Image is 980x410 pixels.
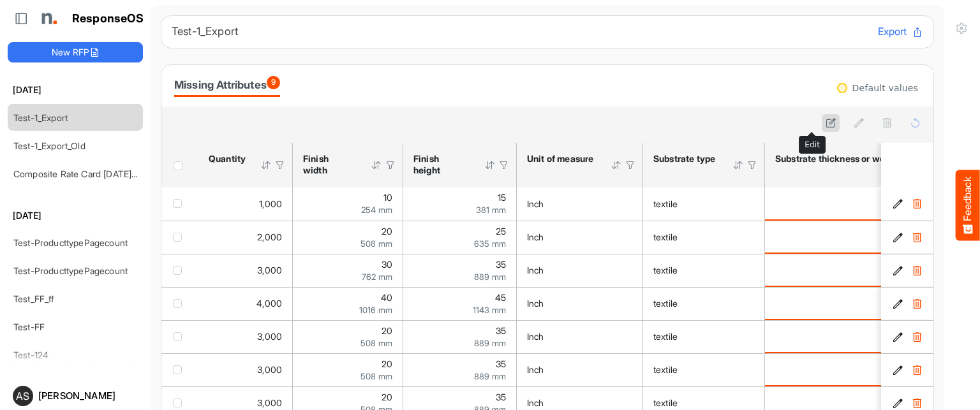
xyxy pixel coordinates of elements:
span: 20 [382,325,392,336]
span: 4,000 [256,298,282,309]
span: textile [653,397,678,408]
span: 35 [496,325,506,336]
td: Inch is template cell Column Header httpsnorthellcomontologiesmapping-rulesmeasurementhasunitofme... [517,320,643,353]
span: Inch [527,397,544,408]
button: Feedback [956,170,980,240]
span: textile [653,231,678,242]
span: textile [653,364,678,375]
span: 2,000 [257,231,282,242]
button: Delete [910,363,923,376]
div: Filter Icon [625,159,636,171]
a: Test_FF_ff [13,293,54,304]
div: Filter Icon [498,159,510,171]
span: 762 mm [362,272,392,282]
button: Edit [891,397,904,409]
td: checkbox [161,221,198,254]
td: edc38b6f-824e-44af-9295-9387826ab5eb is template cell Column Header [881,353,936,386]
div: Unit of measure [527,153,594,165]
button: Delete [910,231,923,244]
span: 9 [267,76,280,89]
span: 35 [496,358,506,369]
td: Inch is template cell Column Header httpsnorthellcomontologiesmapping-rulesmeasurementhasunitofme... [517,221,643,254]
td: is template cell Column Header httpsnorthellcomontologiesmapping-rulesmaterialhasmaterialthicknes... [765,254,955,287]
a: Test-1_Export [13,112,68,123]
span: 1016 mm [359,305,392,315]
h1: ResponseOS [72,12,144,26]
span: 15 [498,192,506,203]
div: Default values [852,84,918,92]
span: 35 [496,259,506,270]
span: 3,000 [257,265,282,275]
span: 254 mm [361,205,392,215]
td: 3000 is template cell Column Header httpsnorthellcomontologiesmapping-rulesorderhasquantity [198,320,293,353]
td: Inch is template cell Column Header httpsnorthellcomontologiesmapping-rulesmeasurementhasunitofme... [517,187,643,221]
div: Quantity [209,153,244,165]
span: 1,000 [259,198,282,209]
td: is template cell Column Header httpsnorthellcomontologiesmapping-rulesmaterialhasmaterialthicknes... [765,320,955,353]
td: Inch is template cell Column Header httpsnorthellcomontologiesmapping-rulesmeasurementhasunitofme... [517,254,643,287]
button: Edit [891,264,904,277]
span: 508 mm [360,238,392,249]
td: 30 is template cell Column Header httpsnorthellcomontologiesmapping-rulesmeasurementhasfinishsize... [293,254,403,287]
span: 635 mm [474,238,506,249]
td: textile is template cell Column Header httpsnorthellcomontologiesmapping-rulesmaterialhassubstrat... [643,187,765,221]
button: Delete [910,198,923,210]
span: 40 [381,292,392,303]
span: 20 [382,226,392,237]
span: 889 mm [474,338,506,348]
div: Missing Attributes [174,76,280,94]
span: textile [653,298,678,309]
td: 20 is template cell Column Header httpsnorthellcomontologiesmapping-rulesmeasurementhasfinishsize... [293,221,403,254]
span: Inch [527,364,544,375]
span: 25 [496,226,506,237]
td: textile is template cell Column Header httpsnorthellcomontologiesmapping-rulesmaterialhassubstrat... [643,221,765,254]
span: 1143 mm [473,305,506,315]
td: 25 is template cell Column Header httpsnorthellcomontologiesmapping-rulesmeasurementhasfinishsize... [403,221,517,254]
span: 45 [495,292,506,303]
button: Delete [910,397,923,409]
button: Edit [891,231,904,244]
td: 35 is template cell Column Header httpsnorthellcomontologiesmapping-rulesmeasurementhasfinishsize... [403,353,517,386]
div: Finish height [413,153,468,176]
td: Inch is template cell Column Header httpsnorthellcomontologiesmapping-rulesmeasurementhasunitofme... [517,287,643,320]
td: textile is template cell Column Header httpsnorthellcomontologiesmapping-rulesmaterialhassubstrat... [643,287,765,320]
span: 508 mm [360,338,392,348]
button: Edit [891,297,904,310]
span: Inch [527,331,544,342]
span: Inch [527,231,544,242]
td: 4000 is template cell Column Header httpsnorthellcomontologiesmapping-rulesorderhasquantity [198,287,293,320]
div: Filter Icon [274,159,286,171]
a: Composite Rate Card [DATE]_smaller (4) [13,168,179,179]
td: textile is template cell Column Header httpsnorthellcomontologiesmapping-rulesmaterialhassubstrat... [643,320,765,353]
button: Edit [891,363,904,376]
span: textile [653,265,678,275]
td: is template cell Column Header httpsnorthellcomontologiesmapping-rulesmaterialhasmaterialthicknes... [765,287,955,320]
td: checkbox [161,287,198,320]
span: 3,000 [257,364,282,375]
td: checkbox [161,353,198,386]
td: 5036c55e-1446-48f0-af1f-a4c864ae1bc4 is template cell Column Header [881,221,936,254]
span: 20 [382,358,392,369]
td: 10 is template cell Column Header httpsnorthellcomontologiesmapping-rulesmeasurementhasfinishsize... [293,187,403,221]
td: 45 is template cell Column Header httpsnorthellcomontologiesmapping-rulesmeasurementhasfinishsize... [403,287,517,320]
td: 3c72990f-b5c5-4240-8dc6-c0d1e3c0dfc1 is template cell Column Header [881,187,936,221]
td: Inch is template cell Column Header httpsnorthellcomontologiesmapping-rulesmeasurementhasunitofme... [517,353,643,386]
td: 20 is template cell Column Header httpsnorthellcomontologiesmapping-rulesmeasurementhasfinishsize... [293,320,403,353]
button: Delete [910,297,923,310]
span: 889 mm [474,371,506,381]
span: 889 mm [474,272,506,282]
button: Delete [910,330,923,343]
button: Edit [891,330,904,343]
td: checkbox [161,320,198,353]
button: Delete [910,264,923,277]
a: Test-1_Export_Old [13,140,85,151]
td: 3000 is template cell Column Header httpsnorthellcomontologiesmapping-rulesorderhasquantity [198,353,293,386]
td: textile is template cell Column Header httpsnorthellcomontologiesmapping-rulesmaterialhassubstrat... [643,353,765,386]
a: Test-ProducttypePagecount [13,237,128,248]
div: Filter Icon [746,159,758,171]
span: 3,000 [257,331,282,342]
h6: Test-1_Export [172,26,868,37]
td: 80657fb7-8937-433a-a2b1-615b0463f4d0 is template cell Column Header [881,287,936,320]
td: checkbox [161,254,198,287]
td: 3000 is template cell Column Header httpsnorthellcomontologiesmapping-rulesorderhasquantity [198,254,293,287]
